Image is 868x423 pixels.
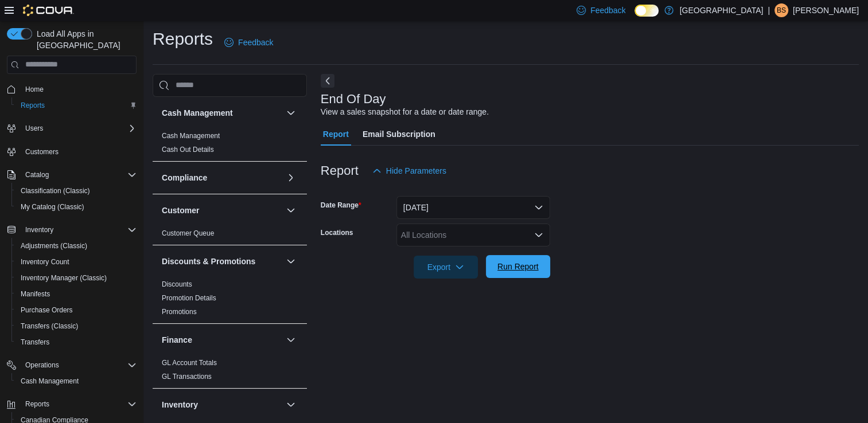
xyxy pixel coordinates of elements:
span: Transfers (Classic) [21,322,78,331]
p: | [768,3,770,17]
button: Inventory [162,399,282,410]
button: Classification (Classic) [11,183,141,199]
span: Transfers [21,338,49,347]
a: Feedback [220,31,278,54]
span: Customers [25,147,59,156]
span: Catalog [21,168,137,182]
span: Inventory [25,225,53,234]
button: Reports [2,396,141,412]
button: Next [321,74,334,88]
span: Adjustments (Classic) [16,239,137,253]
button: Inventory Count [11,254,141,270]
h3: Customer [162,205,199,216]
a: Inventory Manager (Classic) [16,271,111,285]
button: Inventory [2,222,141,238]
button: Reports [11,97,141,113]
button: Export [414,256,478,279]
button: Finance [284,333,298,347]
span: Customers [21,144,137,159]
span: My Catalog (Classic) [21,202,84,211]
h3: Cash Management [162,107,233,119]
button: Cash Management [11,373,141,389]
button: Operations [21,358,64,372]
h3: End Of Day [321,92,386,106]
input: Dark Mode [635,5,659,17]
span: Cash Out Details [162,145,214,154]
span: Purchase Orders [16,303,137,317]
button: Inventory Manager (Classic) [11,270,141,286]
label: Date Range [321,201,361,210]
p: [PERSON_NAME] [793,3,859,17]
button: Cash Management [284,106,298,120]
span: My Catalog (Classic) [16,200,137,214]
span: Operations [25,361,59,370]
span: Cash Management [162,131,220,140]
img: Cova [23,5,74,16]
span: Reports [25,399,49,409]
span: Operations [21,358,137,372]
span: Hide Parameters [386,165,446,177]
a: Adjustments (Classic) [16,239,92,253]
span: Discounts [162,280,192,289]
span: Inventory Count [16,255,137,269]
span: Inventory [21,223,137,237]
button: Reports [21,397,54,411]
a: Customer Queue [162,229,214,237]
div: Finance [153,356,307,388]
span: Feedback [590,5,625,16]
button: Customer [284,203,298,217]
span: Home [25,85,44,94]
span: Cash Management [16,374,137,388]
span: Report [323,123,349,146]
span: Users [21,122,137,135]
button: Customer [162,205,282,216]
a: Manifests [16,287,55,301]
a: Classification (Classic) [16,184,95,198]
span: Manifests [16,287,137,301]
a: Cash Management [16,374,83,388]
button: Run Report [486,255,550,278]
div: Discounts & Promotions [153,277,307,323]
span: Cash Management [21,377,79,386]
button: Finance [162,334,282,346]
h3: Compliance [162,172,207,183]
a: GL Account Totals [162,359,217,367]
div: Brendan Schlosser [774,3,788,17]
span: Purchase Orders [21,305,73,315]
button: [DATE] [396,196,550,219]
h3: Discounts & Promotions [162,256,255,267]
button: Transfers (Classic) [11,318,141,334]
a: Cash Out Details [162,146,214,154]
span: Dark Mode [635,17,635,17]
div: View a sales snapshot for a date or date range. [321,106,489,118]
button: Catalog [21,168,53,182]
h1: Reports [153,28,213,50]
div: Cash Management [153,129,307,161]
button: Inventory [21,223,58,237]
a: Transfers [16,335,54,349]
a: Cash Management [162,132,220,140]
label: Locations [321,228,353,237]
button: Discounts & Promotions [162,256,282,267]
button: Catalog [2,167,141,183]
a: Discounts [162,280,192,288]
span: Home [21,82,137,96]
button: Users [21,122,48,135]
button: Customers [2,143,141,160]
button: Purchase Orders [11,302,141,318]
span: Reports [21,101,45,110]
a: Inventory Count [16,255,74,269]
span: Users [25,124,43,133]
span: Transfers [16,335,137,349]
h3: Finance [162,334,192,346]
button: Discounts & Promotions [284,254,298,268]
span: Reports [16,99,137,112]
span: Classification (Classic) [16,184,137,198]
span: Feedback [238,37,273,48]
a: Purchase Orders [16,303,77,317]
span: Customer Queue [162,229,214,238]
button: Inventory [284,398,298,412]
p: [GEOGRAPHIC_DATA] [679,3,763,17]
span: Adjustments (Classic) [21,241,87,250]
button: Hide Parameters [368,159,451,182]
